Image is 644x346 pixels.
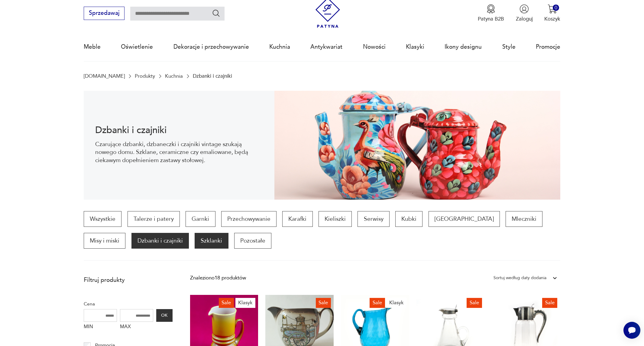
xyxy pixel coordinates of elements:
[128,211,180,227] a: Talerze i patery
[536,33,560,61] a: Promocje
[84,211,121,227] a: Wszystkie
[319,211,352,227] a: Kieliszki
[274,91,560,200] img: 521a6228cdffc0e895128cc02cba47c6.jpg
[165,73,183,79] a: Kuchnia
[429,211,500,227] a: [GEOGRAPHIC_DATA]
[190,274,246,282] div: Znaleziono 18 produktów
[84,276,173,284] p: Filtruj produkty
[544,15,560,22] p: Koszyk
[395,211,422,227] a: Kubki
[478,4,504,22] button: Patyna B2B
[282,211,312,227] a: Karafki
[623,322,640,339] iframe: Smartsupp widget button
[84,33,101,61] a: Meble
[516,4,533,22] button: Zaloguj
[358,211,389,227] a: Serwisy
[478,15,504,22] p: Patyna B2B
[506,211,542,227] a: Mleczniki
[84,73,125,79] a: [DOMAIN_NAME]
[186,211,215,227] a: Garnki
[120,322,153,333] label: MAX
[84,11,125,16] a: Sprzedawaj
[544,4,560,22] button: 0Koszyk
[269,33,290,61] a: Kuchnia
[195,233,228,249] a: Szklanki
[84,7,125,20] button: Sprzedawaj
[516,15,533,22] p: Zaloguj
[193,73,232,79] p: Dzbanki i czajniki
[548,4,557,14] img: Ikona koszyka
[363,33,386,61] a: Nowości
[131,233,189,249] a: Dzbanki i czajniki
[310,33,342,61] a: Antykwariat
[406,33,424,61] a: Klasyki
[519,4,529,14] img: Ikonka użytkownika
[173,33,249,61] a: Dekoracje i przechowywanie
[84,233,125,249] a: Misy i miski
[95,126,263,135] h1: Dzbanki i czajniki
[486,4,496,14] img: Ikona medalu
[553,5,559,11] div: 0
[445,33,482,61] a: Ikony designu
[478,4,504,22] a: Ikona medaluPatyna B2B
[156,309,173,322] button: OK
[84,300,173,308] p: Cena
[212,9,221,18] button: Szukaj
[121,33,153,61] a: Oświetlenie
[84,322,117,333] label: MIN
[502,33,516,61] a: Style
[95,140,263,164] p: Czarujące dzbanki, dzbaneczki i czajniki vintage szukają nowego domu. Szklane, ceramiczne czy ema...
[234,233,271,249] a: Pozostałe
[494,274,546,282] div: Sortuj według daty dodania
[221,211,277,227] a: Przechowywanie
[135,73,155,79] a: Produkty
